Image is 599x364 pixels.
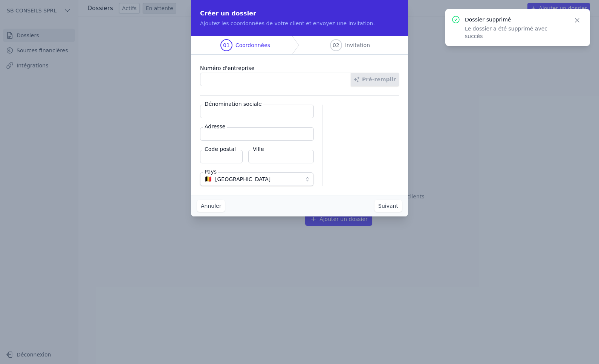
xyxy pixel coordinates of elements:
p: Dossier supprimé [465,16,564,23]
label: Code postal [203,145,237,153]
span: 🇧🇪 [205,177,212,181]
button: Suivant [374,200,402,212]
span: Coordonnées [235,41,270,49]
button: Annuler [197,200,225,212]
label: Pays [203,168,218,175]
label: Dénomination sociale [203,100,263,108]
p: Le dossier a été supprimé avec succès [465,25,564,40]
button: Pré-remplir [351,73,399,86]
span: 02 [333,41,339,49]
nav: Progress [191,36,408,55]
p: Ajoutez les coordonnées de votre client et envoyez une invitation. [200,20,399,27]
label: Ville [251,145,266,153]
span: 01 [223,41,230,49]
label: Adresse [203,123,227,130]
h2: Créer un dossier [200,9,399,18]
button: 🇧🇪 [GEOGRAPHIC_DATA] [200,172,313,186]
span: Invitation [345,41,370,49]
span: [GEOGRAPHIC_DATA] [215,175,270,184]
label: Numéro d'entreprise [200,64,399,73]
